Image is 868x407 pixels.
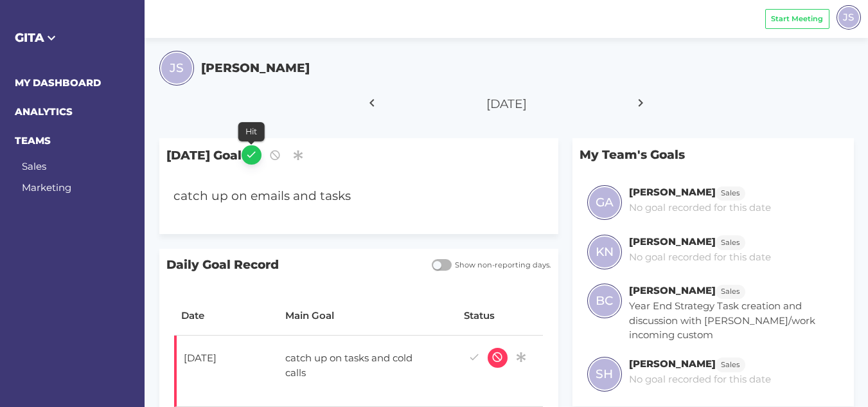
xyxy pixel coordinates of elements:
span: Sales [721,188,740,199]
p: No goal recorded for this date [629,201,771,215]
p: Year End Strategy Task creation and discussion with [PERSON_NAME]/work incoming custom [629,299,839,343]
div: Main Goal [285,309,450,323]
span: Sales [721,237,740,248]
a: Sales [716,357,745,370]
button: Start Meeting [765,9,829,29]
span: [DATE] [486,96,527,111]
div: Status [464,309,536,323]
a: Sales [22,160,46,172]
p: No goal recorded for this date [629,250,771,265]
span: Daily Goal Record [159,249,425,282]
span: JS [843,10,854,24]
h5: [PERSON_NAME] [201,59,310,77]
span: KN [596,243,614,261]
a: MY DASHBOARD [15,77,101,89]
p: My Team's Goals [572,138,853,171]
h6: [PERSON_NAME] [629,357,716,370]
a: Sales [716,235,745,248]
h5: GITA [15,29,130,47]
span: JS [170,59,184,77]
span: Sales [721,286,740,297]
span: Start Meeting [771,14,823,24]
a: Marketing [22,181,71,194]
span: SH [596,365,613,383]
p: No goal recorded for this date [629,372,771,387]
span: Sales [721,359,740,370]
span: BC [596,292,613,310]
h6: [PERSON_NAME] [629,284,716,296]
a: Sales [716,186,745,198]
a: ANALYTICS [15,105,73,118]
span: [DATE] Goal [159,138,558,172]
h6: [PERSON_NAME] [629,235,716,248]
div: JS [837,5,861,30]
a: Sales [716,284,745,296]
span: Show non-reporting days. [452,260,551,271]
div: Date [181,309,271,323]
h6: [PERSON_NAME] [629,186,716,198]
span: GA [596,194,614,212]
div: catch up on tasks and cold calls [278,344,442,388]
div: catch up on emails and tasks [166,180,519,213]
h6: TEAMS [15,134,130,149]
